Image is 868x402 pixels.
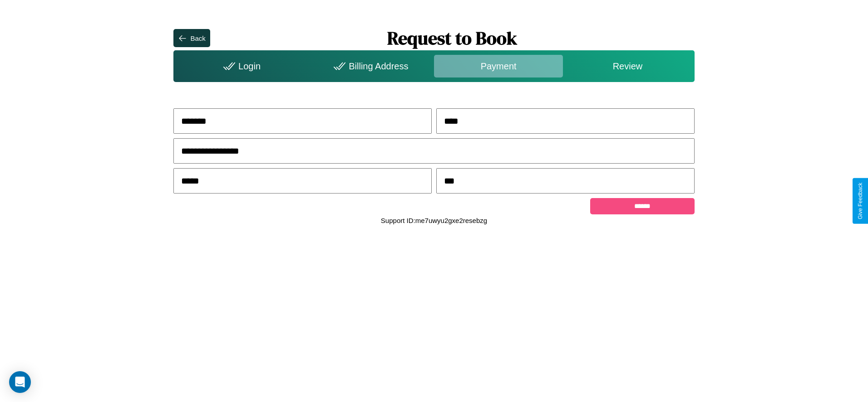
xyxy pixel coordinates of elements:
div: Payment [434,55,563,77]
div: Open Intercom Messenger [9,371,31,393]
div: Back [190,34,205,42]
p: Support ID: me7uwyu2gxe2resebzg [381,214,487,227]
h1: Request to Book [210,26,695,50]
button: Back [173,29,210,47]
div: Billing Address [305,55,434,77]
div: Review [563,55,692,77]
div: Give Feedback [857,183,863,219]
div: Login [176,55,305,77]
